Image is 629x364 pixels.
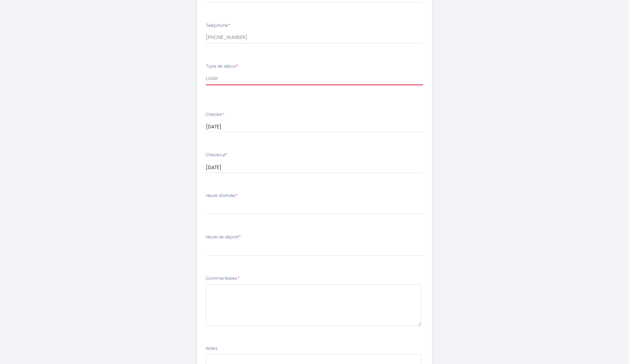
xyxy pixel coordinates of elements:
label: Téléphone [206,22,230,29]
label: Type de séjour [206,63,238,70]
label: Checkin [206,111,224,118]
label: Commentaires [206,275,239,282]
label: Checkout [206,152,228,158]
label: Heure de départ [206,234,241,240]
label: Heure d'arrivée [206,193,238,199]
label: Notes [206,345,218,352]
